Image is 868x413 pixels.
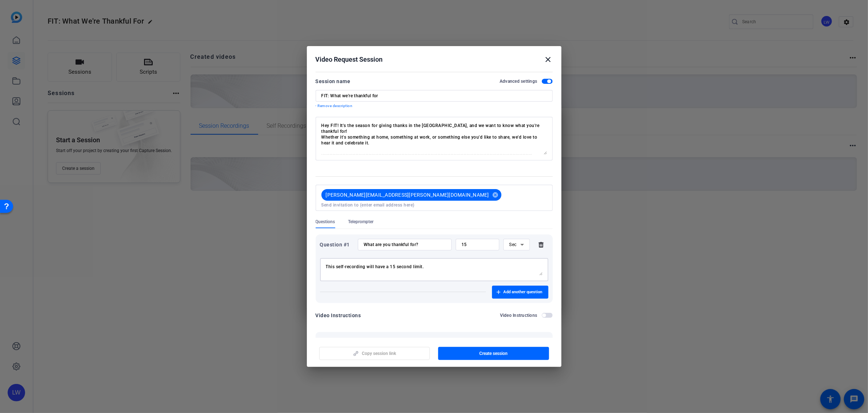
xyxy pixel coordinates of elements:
button: Create session [438,347,549,360]
span: Create session [479,351,508,356]
mat-icon: cancel [489,192,501,198]
div: Video Instructions [316,311,361,320]
mat-icon: close [544,55,553,64]
input: Send invitation to (enter email address here) [321,202,547,208]
div: Session name [316,77,351,86]
input: Enter Session Name [321,93,547,99]
input: Enter your question here [364,242,446,248]
input: Time [461,242,494,248]
span: [PERSON_NAME][EMAIL_ADDRESS][PERSON_NAME][DOMAIN_NAME] [326,191,489,199]
span: Add another question [504,289,543,295]
p: - Remove description [316,103,553,109]
h2: Video Instructions [500,312,537,318]
div: Video Request Session [316,55,553,64]
div: Question #1 [320,240,354,249]
span: Questions [316,219,335,225]
button: Add another question [492,286,548,299]
span: Teleprompter [348,219,374,225]
span: Sec [509,242,517,247]
h2: Advanced settings [500,78,537,84]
